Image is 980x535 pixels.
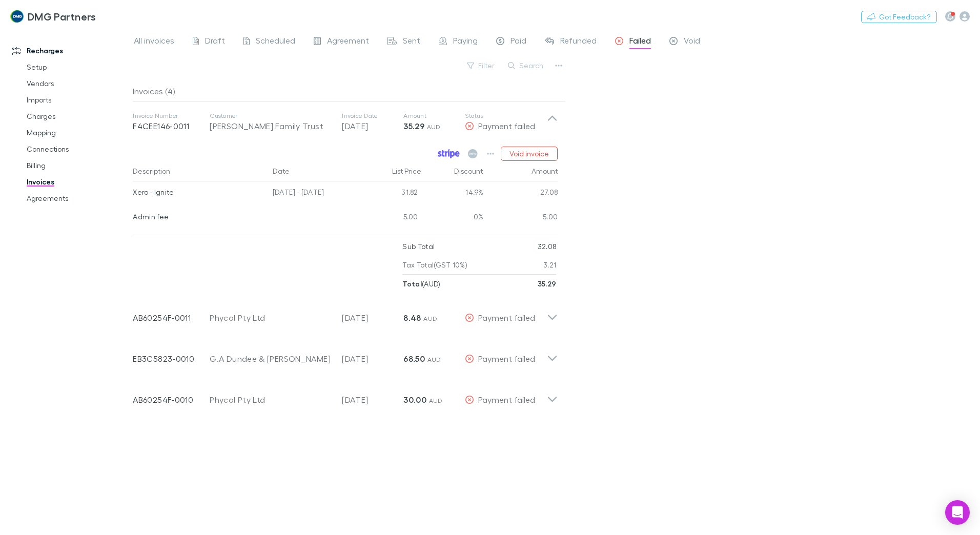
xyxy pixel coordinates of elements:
[361,181,422,206] div: 31.82
[125,101,566,142] div: Invoice NumberF4CEE146-0011Customer[PERSON_NAME] Family TrustInvoice Date[DATE]Amount35.29 AUDSta...
[16,141,138,157] a: Connections
[462,59,501,72] button: Filter
[484,181,558,206] div: 27.08
[478,354,535,363] span: Payment failed
[125,293,566,334] div: AB60254F-0011Phycol Pty Ltd[DATE]8.48 AUDPayment failed
[543,256,556,274] p: 3.21
[342,120,403,132] p: [DATE]
[327,35,369,49] span: Agreement
[629,35,651,49] span: Failed
[402,279,422,288] strong: Total
[210,120,332,132] div: [PERSON_NAME] Family Trust
[684,35,700,49] span: Void
[16,174,138,190] a: Invoices
[402,256,467,274] p: Tax Total (GST 10%)
[16,92,138,108] a: Imports
[501,147,558,161] button: Void invoice
[538,279,557,288] strong: 35.29
[16,59,138,75] a: Setup
[133,353,210,365] p: EB3C5823-0010
[205,35,225,49] span: Draft
[133,112,210,120] p: Invoice Number
[16,157,138,174] a: Billing
[403,121,424,131] strong: 35.29
[210,394,332,406] div: Phycol Pty Ltd
[210,112,332,120] p: Customer
[465,112,547,120] p: Status
[403,395,426,405] strong: 30.00
[210,353,332,365] div: G.A Dundee & [PERSON_NAME]
[2,43,138,59] a: Recharges
[269,181,361,206] div: [DATE] - [DATE]
[403,35,420,49] span: Sent
[342,353,403,365] p: [DATE]
[503,59,549,72] button: Search
[28,10,96,23] h3: DMG Partners
[538,237,557,256] p: 32.08
[342,112,403,120] p: Invoice Date
[4,4,102,29] a: DMG Partners
[478,395,535,404] span: Payment failed
[861,11,937,23] button: Got Feedback?
[256,35,295,49] span: Scheduled
[133,312,210,324] p: AB60254F-0011
[427,356,441,363] span: AUD
[402,275,440,293] p: ( AUD )
[16,108,138,125] a: Charges
[423,315,437,322] span: AUD
[16,75,138,92] a: Vendors
[210,312,332,324] div: Phycol Pty Ltd
[478,313,535,322] span: Payment failed
[125,334,566,375] div: EB3C5823-0010G.A Dundee & [PERSON_NAME][DATE]68.50 AUDPayment failed
[511,35,526,49] span: Paid
[16,190,138,207] a: Agreements
[125,375,566,416] div: AB60254F-0010Phycol Pty Ltd[DATE]30.00 AUDPayment failed
[10,10,24,23] img: DMG Partners's Logo
[402,237,435,256] p: Sub Total
[484,206,558,231] div: 5.00
[478,121,535,131] span: Payment failed
[133,181,264,203] div: Xero - Ignite
[403,354,425,364] strong: 68.50
[422,206,484,231] div: 0%
[16,125,138,141] a: Mapping
[429,397,443,404] span: AUD
[342,312,403,324] p: [DATE]
[133,206,264,228] div: Admin fee
[133,394,210,406] p: AB60254F-0010
[453,35,478,49] span: Paying
[403,313,421,323] strong: 8.48
[422,181,484,206] div: 14.9%
[134,35,174,49] span: All invoices
[342,394,403,406] p: [DATE]
[403,112,465,120] p: Amount
[427,123,441,131] span: AUD
[133,120,210,132] p: F4CEE146-0011
[945,500,970,525] div: Open Intercom Messenger
[560,35,597,49] span: Refunded
[361,206,422,231] div: 5.00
